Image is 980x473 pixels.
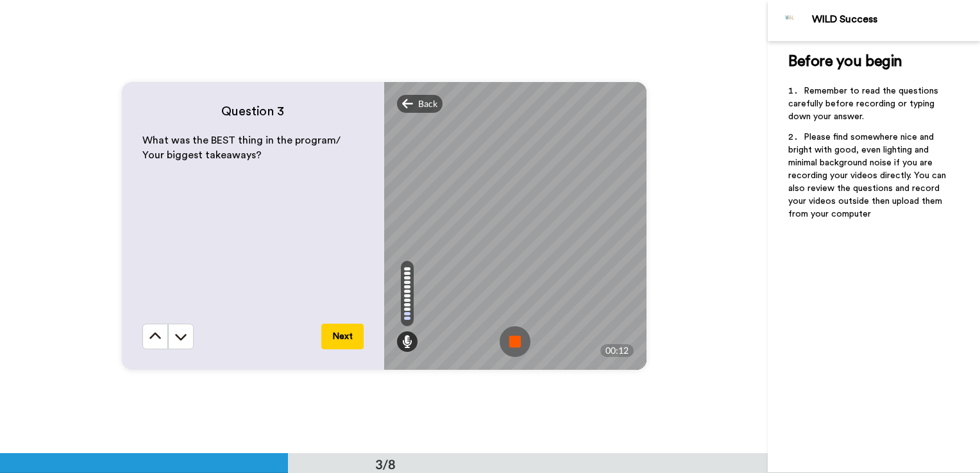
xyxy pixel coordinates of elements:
div: Back [397,95,443,113]
div: 3/8 [355,455,416,473]
div: 00:12 [600,344,634,357]
h4: Question 3 [142,103,364,120]
span: Before you begin [788,54,902,69]
img: Profile Image [775,5,806,36]
span: Remember to read the questions carefully before recording or typing down your answer. [788,87,941,121]
span: Back [418,97,437,110]
span: Please find somewhere nice and bright with good, even lighting and minimal background noise if yo... [788,133,949,219]
span: What was the BEST thing in the program/ Your biggest takeaways? [142,135,343,160]
button: Next [321,324,364,349]
div: WILD Success [812,13,979,26]
img: ic_record_stop.svg [500,326,530,357]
